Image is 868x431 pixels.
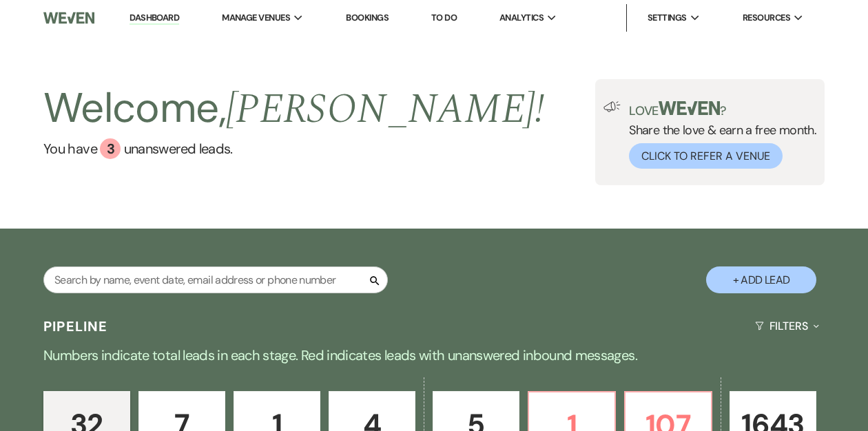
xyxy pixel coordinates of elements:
img: loud-speaker-illustration.svg [603,101,621,112]
span: Analytics [499,11,544,25]
span: Settings [648,11,687,25]
span: Resources [743,11,790,25]
img: weven-logo-green.svg [659,101,720,115]
h3: Pipeline [43,317,108,336]
div: 3 [100,138,121,159]
a: Dashboard [130,12,179,25]
button: Click to Refer a Venue [629,143,783,169]
button: Filters [750,308,825,344]
a: Bookings [346,12,389,23]
input: Search by name, event date, email address or phone number [43,266,388,293]
p: Love ? [629,101,816,117]
div: Share the love & earn a free month. [621,101,816,169]
h2: Welcome, [43,79,544,138]
span: Manage Venues [222,11,290,25]
button: + Add Lead [706,266,816,293]
img: Weven Logo [43,3,94,32]
a: You have 3 unanswered leads. [43,138,544,159]
span: [PERSON_NAME] ! [226,78,544,141]
a: To Do [431,12,457,23]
